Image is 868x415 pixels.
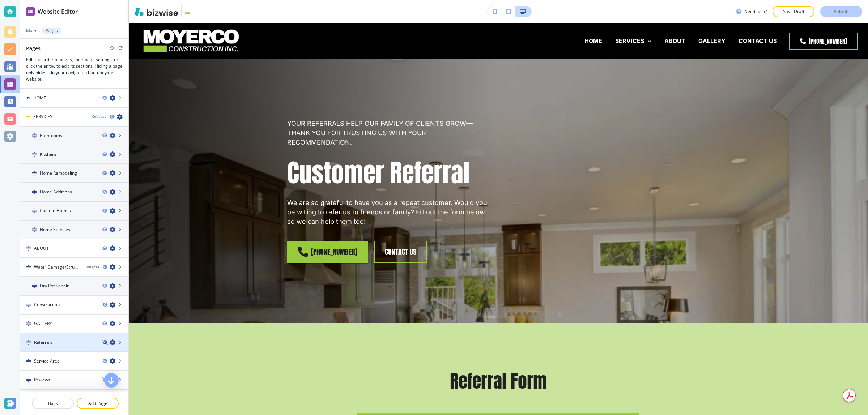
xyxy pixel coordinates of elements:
div: DragHome Services [20,221,128,239]
h4: ABOUT [34,245,49,252]
button: Save Draft [773,6,814,17]
img: Drag [26,377,31,382]
h4: Water Damage/Structural Repairs [34,264,79,270]
h4: HOME [33,95,46,101]
img: Drag [26,302,31,307]
p: Save Draft [782,8,805,15]
button: contact us [374,241,427,263]
div: DragService Area [20,352,128,371]
div: DragReviews [20,371,128,390]
div: DragBathrooms [20,127,128,145]
img: Your Logo [184,9,204,14]
img: Drag [32,171,37,176]
h4: Kitchens [40,151,57,158]
img: editor icon [26,7,35,16]
button: Collapse [85,264,99,270]
button: Pages [42,28,61,34]
img: Drag [26,359,31,364]
h4: Reviews [34,377,50,383]
p: Add Page [77,400,118,407]
div: DragReferrals [20,333,128,352]
img: Drag [32,208,37,213]
img: Drag [32,283,37,288]
img: Drag [26,265,31,270]
div: SERVICESCollapseDragBathroomsDragKitchensDragHome RemodelingDragHome AdditionsDragCustom HomesDra... [20,108,128,239]
h4: Dry Rot Repair [40,283,69,289]
p: GALLERY [698,37,726,45]
p: SERVICES [615,37,644,45]
img: Drag [32,152,37,157]
h4: Home Remodeling [40,170,77,176]
p: Pages [46,28,58,33]
img: Drag [32,227,37,232]
h4: Bathrooms [40,132,62,139]
h2: Website Editor [38,7,78,16]
img: Drag [26,246,31,251]
img: Bizwise Logo [135,7,178,16]
div: DragDry Rot Repair [20,277,128,296]
h4: Referrals [34,339,52,346]
div: DragConstruction [20,296,128,315]
div: DragHome Remodeling [20,164,128,183]
h4: Service Area [34,358,60,364]
div: DragGALLERY [20,315,128,333]
p: ABOUT [664,37,685,45]
button: Add Page [77,398,119,409]
h4: Home Services [40,226,70,233]
h3: Edit the order of pages, their page settings, or click the arrow to edit its sections. Hiding a p... [26,56,123,82]
p: CONTACT US [739,37,777,45]
img: Drag [32,133,37,138]
div: DragWater Damage/Structural RepairsCollapseDragDry Rot Repair [20,258,128,296]
button: Collapse [92,114,107,119]
p: We are so grateful to have you as a repeat customer. Would you be willing to refer us to friends ... [287,198,490,226]
div: HOME [20,89,128,108]
div: DragHome Additions [20,183,128,202]
h3: Referral Form [450,369,547,393]
div: DragCustom Homes [20,202,128,221]
p: YOUR REFERRALS HELP OUR FAMILY OF CLIENTS GROW—THANK YOU FOR TRUSTING US WITH YOUR RECOMMENDATION. [287,119,490,147]
div: DragCONTACT US [20,390,128,408]
p: Customer Referral [287,156,490,189]
h4: SERVICES [33,114,52,120]
h2: Pages [26,44,41,52]
p: Back [33,400,73,407]
a: [PHONE_NUMBER] [287,241,368,263]
h4: Custom Homes [40,208,71,214]
h4: Construction [34,301,60,308]
img: MoyerCo Construction [140,26,242,56]
img: Drag [32,189,37,194]
img: Drag [26,321,31,326]
h3: Need help? [744,8,767,15]
h4: GALLERY [34,320,52,327]
div: DragKitchens [20,145,128,164]
button: Back [32,398,74,409]
a: [PHONE_NUMBER] [789,33,858,50]
button: Main [26,28,36,33]
p: HOME [584,37,602,45]
h4: Home Additions [40,189,72,195]
img: Drag [26,340,31,345]
div: DragABOUT [20,239,128,258]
